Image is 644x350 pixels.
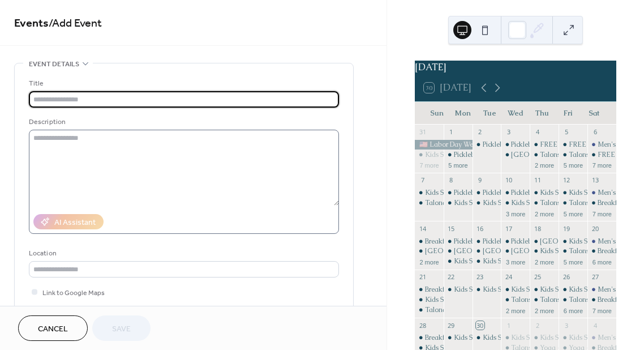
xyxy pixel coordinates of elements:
div: Talons Bar - Open [569,150,625,160]
button: 3 more [501,257,530,266]
div: 3 [504,128,513,136]
div: Kids Summer Fun Challenge [425,188,511,198]
div: Breakfast at Talons Grille [587,246,616,256]
div: Breakfast at Talons Grille [415,285,444,294]
div: Grandview Hall - Closed for Private Event [415,246,444,256]
div: Sun [424,102,450,125]
div: Kids Summer Fun Challenge [559,237,587,246]
button: 2 more [530,208,559,218]
div: Kids Summer Fun Challenge [483,198,569,208]
div: Grandview Hall - Bar Open [501,150,530,160]
div: Kids Summer Fun Challenge [540,333,626,343]
div: 5 [562,128,570,136]
div: Pickleball! Free Open Play with the Pro [444,150,473,160]
div: Men's Bible Study Group [587,188,616,198]
div: 19 [562,224,570,233]
div: 30 [476,321,484,330]
div: 12 [562,176,570,185]
div: Kids Summer Fun Challenge [425,295,511,305]
div: Talons Bar - Open [540,150,596,160]
div: Kids Summer Fun Challenge [540,246,626,256]
div: 24 [504,273,513,281]
div: Kids Summer Fun Challenge [444,198,473,208]
a: Events [14,12,49,35]
div: Pickleball! Free Open Play with the Pro [454,150,569,160]
div: Kids Summer Fun Challenge [511,198,597,208]
div: 20 [591,224,599,233]
div: Talons Bar - Open [501,295,530,305]
button: 5 more [444,160,472,169]
button: 6 more [559,305,587,315]
button: 2 more [530,160,559,169]
div: 26 [562,273,570,281]
div: Talons Bar - Open [530,150,559,160]
div: 1 [447,128,456,136]
div: Breakfast at [GEOGRAPHIC_DATA] [425,285,537,294]
span: / Add Event [49,12,102,35]
div: 13 [591,176,599,185]
button: 2 more [501,305,530,315]
div: Kids Summer Fun Challenge [483,285,569,294]
div: Kids Summer Fun Challenge [444,333,473,343]
div: Kids Summer Fun Challenge [511,333,597,343]
a: Cancel [18,315,88,341]
div: Kids Summer Fun Challenge [473,285,501,294]
div: 10 [504,176,513,185]
div: 4 [533,128,542,136]
div: Kids Summer Fun Challenge [454,198,540,208]
div: FREE Yoga class [569,140,620,150]
div: Thu [529,102,555,125]
div: Talons Bar - Open [530,198,559,208]
div: Grandview Hall - Closed for Private Event [473,246,501,256]
div: Kids Summer Fun Challenge [559,188,587,198]
div: Kids Summer Fun Challenge [415,150,444,160]
div: Fri [555,102,581,125]
div: Pickleball! Free Open Play with the Pro [501,140,530,150]
div: Breakfast at [GEOGRAPHIC_DATA] [425,237,537,246]
div: Talons Bar - Open [511,295,567,305]
div: Talons Bar - Open [540,295,596,305]
div: Tue [476,102,502,125]
div: Pickleball! Free Open Play with the Pro [454,237,569,246]
div: Location [29,247,337,259]
div: 7 [418,176,427,185]
div: Talons Bar - Open [530,295,559,305]
div: Kids Summer Fun Challenge [540,188,626,198]
div: Pickleball! Free Open Play with the Pro [501,237,530,246]
div: FREE Yoga class [559,140,587,150]
div: Talons Bar - Open [540,198,596,208]
div: Description [29,116,337,128]
div: Kids Summer Fun Challenge [559,285,587,294]
div: Kids Summer Fun Challenge [530,333,559,343]
div: Talona Walks! - Self-led Nature Walk Through Resort [415,198,444,208]
div: Mon [450,102,476,125]
div: Talona Walks! - Self-led Nature Walk Through Resort [425,198,589,208]
div: Men's Bible Study Group [587,333,616,343]
div: Kids Summer Fun Challenge [454,285,540,294]
div: 3 [562,321,570,330]
div: Kids Summer Fun Challenge [425,150,511,160]
div: Pickleball! Free Open Play with the Pro [501,188,530,198]
div: Talons Bar - Open [569,198,625,208]
div: Breakfast at [GEOGRAPHIC_DATA] [425,333,537,343]
div: Talons Bar - Open [559,295,587,305]
div: 21 [418,273,427,281]
div: Talons Bar - Open [559,150,587,160]
div: 17 [504,224,513,233]
div: Grandview Hall - Closed for Private Event [501,246,530,256]
button: 5 more [559,208,587,218]
button: 7 more [588,208,616,218]
div: 25 [533,273,542,281]
div: 1 [504,321,513,330]
div: 9 [476,176,484,185]
button: 2 more [415,257,443,266]
div: Kids Summer Fun Challenge [540,285,626,294]
div: Talona Walks! - Self-led Nature Walk Through Resort [415,305,444,315]
div: Pickleball! Free Open Play with the Pro [444,237,473,246]
span: Cancel [38,323,68,335]
div: 2 [476,128,484,136]
div: 29 [447,321,456,330]
div: Pickleball! Free Open Play with the Pro [473,188,501,198]
div: 11 [533,176,542,185]
div: 31 [418,128,427,136]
